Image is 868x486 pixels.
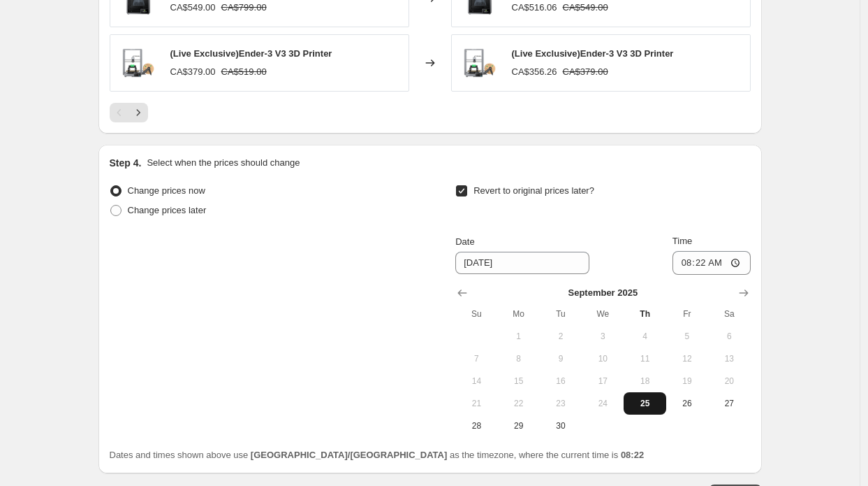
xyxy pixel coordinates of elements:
[512,1,557,15] div: CA$516.06
[503,308,534,320] span: Mo
[455,415,497,437] button: Sunday September 28 2025
[708,325,750,348] button: Saturday September 6 2025
[455,236,474,247] span: Date
[540,348,582,370] button: Tuesday September 9 2025
[624,325,665,348] button: Thursday September 4 2025
[128,185,205,196] span: Change prices now
[473,185,594,196] span: Revert to original prices later?
[503,376,534,387] span: 15
[582,325,624,348] button: Wednesday September 3 2025
[624,392,665,415] button: Today Thursday September 25 2025
[110,450,645,460] span: Dates and times shown above use as the timezone, where the current time is
[461,420,492,431] span: 28
[587,353,618,364] span: 10
[582,370,624,392] button: Wednesday September 17 2025
[498,303,540,325] th: Monday
[455,392,497,415] button: Sunday September 21 2025
[666,348,708,370] button: Friday September 12 2025
[629,398,660,409] span: 25
[563,65,608,79] strike: CA$379.00
[498,370,540,392] button: Monday September 15 2025
[621,450,644,460] b: 08:22
[714,353,744,364] span: 13
[545,353,576,364] span: 9
[147,156,300,170] p: Select when the prices should change
[587,331,618,342] span: 3
[545,308,576,320] span: Tu
[629,331,660,342] span: 4
[170,1,216,15] div: CA$549.00
[512,65,557,79] div: CA$356.26
[708,370,750,392] button: Saturday September 20 2025
[666,325,708,348] button: Friday September 5 2025
[512,48,674,59] span: (Live Exclusive)Ender-3 V3 3D Printer
[117,42,159,84] img: Ender-3_V3_80x.png
[582,303,624,325] th: Wednesday
[545,331,576,342] span: 2
[455,252,589,274] input: 9/25/2025
[672,331,703,342] span: 5
[461,376,492,387] span: 14
[672,376,703,387] span: 19
[624,370,665,392] button: Thursday September 18 2025
[629,308,660,320] span: Th
[624,348,665,370] button: Thursday September 11 2025
[624,303,665,325] th: Thursday
[708,303,750,325] th: Saturday
[503,353,534,364] span: 8
[540,415,582,437] button: Tuesday September 30 2025
[734,283,753,303] button: Show next month, October 2025
[128,103,148,122] button: Next
[540,370,582,392] button: Tuesday September 16 2025
[714,376,744,387] span: 20
[587,308,618,320] span: We
[461,353,492,364] span: 7
[503,331,534,342] span: 1
[545,376,576,387] span: 16
[110,156,142,170] h2: Step 4.
[587,398,618,409] span: 24
[498,392,540,415] button: Monday September 22 2025
[461,308,492,320] span: Su
[540,303,582,325] th: Tuesday
[498,348,540,370] button: Monday September 8 2025
[503,398,534,409] span: 22
[666,303,708,325] th: Friday
[455,370,497,392] button: Sunday September 14 2025
[170,65,216,79] div: CA$379.00
[629,376,660,387] span: 18
[629,353,660,364] span: 11
[672,251,751,275] input: 12:00
[498,325,540,348] button: Monday September 1 2025
[672,398,703,409] span: 26
[672,308,703,320] span: Fr
[455,303,497,325] th: Sunday
[563,1,608,15] strike: CA$549.00
[708,392,750,415] button: Saturday September 27 2025
[170,48,332,59] span: (Live Exclusive)Ender-3 V3 3D Printer
[672,236,692,246] span: Time
[540,392,582,415] button: Tuesday September 23 2025
[453,283,472,303] button: Show previous month, August 2025
[545,420,576,431] span: 30
[545,398,576,409] span: 23
[666,392,708,415] button: Friday September 26 2025
[714,398,744,409] span: 27
[251,450,447,460] b: [GEOGRAPHIC_DATA]/[GEOGRAPHIC_DATA]
[459,42,501,84] img: Ender-3_V3_80x.png
[714,331,744,342] span: 6
[666,370,708,392] button: Friday September 19 2025
[128,205,207,215] span: Change prices later
[714,308,744,320] span: Sa
[540,325,582,348] button: Tuesday September 2 2025
[582,392,624,415] button: Wednesday September 24 2025
[503,420,534,431] span: 29
[498,415,540,437] button: Monday September 29 2025
[110,103,148,122] nav: Pagination
[672,353,703,364] span: 12
[455,348,497,370] button: Sunday September 7 2025
[587,376,618,387] span: 17
[582,348,624,370] button: Wednesday September 10 2025
[221,65,267,79] strike: CA$519.00
[461,398,492,409] span: 21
